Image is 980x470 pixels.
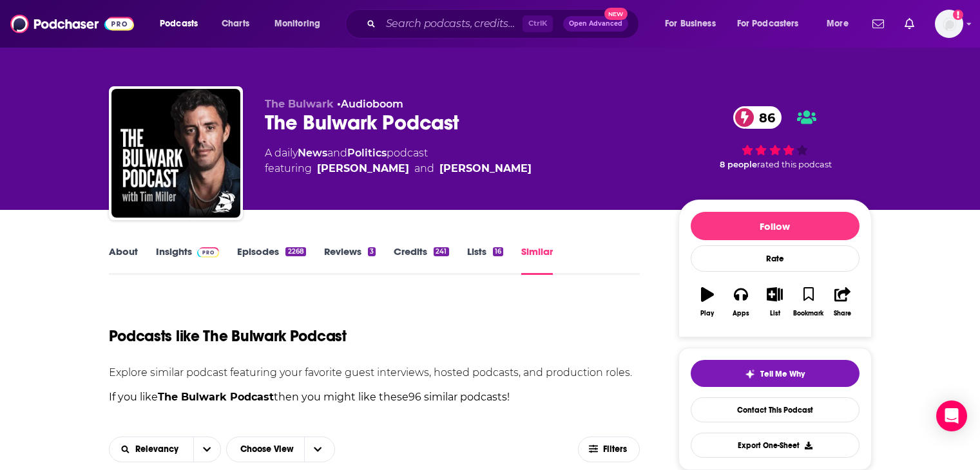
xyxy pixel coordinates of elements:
[274,15,320,33] span: Monitoring
[691,433,860,458] button: Export One-Sheet
[935,10,963,38] span: Logged in as megcassidy
[434,247,448,256] div: 241
[656,14,732,34] button: open menu
[414,161,434,176] span: and
[226,437,343,462] h2: Choose View
[729,14,818,34] button: open menu
[109,437,222,462] h2: Choose List sort
[151,14,215,34] button: open menu
[604,8,628,20] span: New
[678,98,872,178] div: 86 8 peoplerated this podcast
[222,15,249,33] span: Charts
[899,13,919,35] a: Show notifications dropdown
[792,279,825,325] button: Bookmark
[733,310,749,317] div: Apps
[834,310,851,317] div: Share
[737,15,799,33] span: For Podcasters
[317,161,409,176] a: Charlie Sykes
[265,14,337,34] button: open menu
[720,160,757,169] span: 8 people
[160,15,198,33] span: Podcasts
[665,15,716,33] span: For Business
[213,14,257,34] a: Charts
[111,89,240,218] img: The Bulwark Podcast
[691,245,860,272] div: Rate
[265,161,532,176] span: featuring
[109,389,640,406] p: If you like then you might like these 96 similar podcasts !
[760,369,805,379] span: Tell Me Why
[935,10,963,38] img: User Profile
[745,369,755,379] img: tell me why sparkle
[298,147,327,159] a: News
[523,15,553,32] span: Ctrl K
[237,245,305,275] a: Episodes2268
[337,98,403,110] span: •
[193,437,220,462] button: open menu
[327,147,347,159] span: and
[226,437,335,462] button: Choose View
[347,147,387,159] a: Politics
[793,310,823,317] div: Bookmark
[691,279,724,325] button: Play
[381,14,523,34] input: Search podcasts, credits, & more...
[578,437,640,462] button: Filters
[770,310,780,317] div: List
[691,397,860,422] a: Contact This Podcast
[10,12,134,36] img: Podchaser - Follow, Share and Rate Podcasts
[265,98,334,110] span: The Bulwark
[691,360,860,387] button: tell me why sparkleTell Me Why
[691,212,860,240] button: Follow
[724,279,758,325] button: Apps
[569,21,622,27] span: Open Advanced
[368,247,376,256] div: 3
[158,391,274,403] strong: The Bulwark Podcast
[936,400,967,431] div: Open Intercom Messenger
[758,279,791,325] button: List
[265,146,532,176] div: A daily podcast
[285,247,305,256] div: 2268
[603,445,629,454] span: Filters
[467,245,503,275] a: Lists16
[818,14,865,34] button: open menu
[733,106,782,129] a: 86
[358,9,651,39] div: Search podcasts, credits, & more...
[867,13,889,35] a: Show notifications dropdown
[953,10,963,20] svg: Add a profile image
[109,326,347,346] h1: Podcasts like The Bulwark Podcast
[109,245,138,275] a: About
[746,106,782,129] span: 86
[324,245,376,275] a: Reviews3
[757,160,832,169] span: rated this podcast
[825,279,859,325] button: Share
[109,366,640,379] p: Explore similar podcast featuring your favorite guest interviews, hosted podcasts, and production...
[563,16,628,32] button: Open AdvancedNew
[935,10,963,38] button: Show profile menu
[341,98,403,110] a: Audioboom
[827,15,849,33] span: More
[394,245,448,275] a: Credits241
[521,245,553,275] a: Similar
[135,445,183,454] span: Relevancy
[439,161,532,176] a: Tim Miller
[493,247,503,256] div: 16
[197,247,220,258] img: Podchaser Pro
[110,445,194,454] button: open menu
[230,438,304,460] span: Choose View
[156,245,220,275] a: InsightsPodchaser Pro
[700,310,714,317] div: Play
